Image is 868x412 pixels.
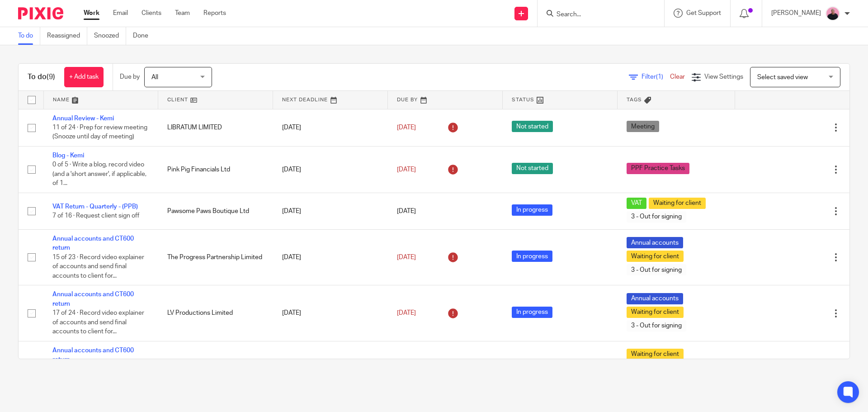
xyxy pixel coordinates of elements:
span: All [151,74,158,81]
a: Work [84,9,99,18]
span: Waiting for client [649,198,706,209]
td: [DATE] [273,193,388,230]
span: Filter [642,74,670,80]
a: VAT Return - Quarterly - (PPB) [52,204,138,210]
td: [DATE] [273,146,388,193]
td: Pawsome Paws Boutique Ltd [158,193,273,230]
span: [DATE] [397,208,416,214]
td: [DATE] [273,230,388,285]
td: [DATE] [273,285,388,341]
span: Waiting for client [627,251,684,262]
span: Select saved view [757,74,808,81]
span: 11 of 24 · Prep for review meeting (Snooze until day of meeting) [52,124,147,140]
span: Meeting [627,121,659,132]
span: [DATE] [397,310,416,316]
a: Reports [203,9,226,18]
a: To do [18,27,40,45]
span: In progress [512,307,552,318]
a: Done [133,27,155,45]
p: You are already signed in. [755,24,825,33]
td: Pink Pig Financials Ltd [158,146,273,193]
a: Email [113,9,128,18]
span: Annual accounts [627,237,683,248]
span: Waiting for client [627,349,684,360]
span: 3 - Out for signing [627,211,686,223]
span: Not started [512,121,553,132]
img: Bio%20-%20Kemi%20.png [826,6,840,21]
td: [PERSON_NAME] LAW LIMITED [158,341,273,397]
td: LV Productions Limited [158,285,273,341]
td: [DATE] [273,109,388,146]
span: PPF Practice Tasks [627,163,689,174]
a: Annual accounts and CT600 return [52,291,134,307]
td: LIBRATUM LIMITED [158,109,273,146]
span: View Settings [704,74,743,80]
a: + Add task [64,67,104,87]
span: 17 of 24 · Record video explainer of accounts and send final accounts to client for... [52,310,144,335]
span: (1) [656,74,663,80]
a: Clients [142,9,161,18]
span: 7 of 16 · Request client sign off [52,213,139,219]
span: 3 - Out for signing [627,264,686,275]
span: [DATE] [397,124,416,131]
span: In progress [512,251,552,262]
a: Snoozed [94,27,126,45]
a: Reassigned [47,27,87,45]
p: Due by [120,72,140,81]
span: (9) [47,73,55,81]
td: [DATE] [273,341,388,397]
img: Pixie [18,7,63,19]
span: 0 of 5 · Write a blog, record video (and a 'short answer', if applicable, of 1... [52,162,146,187]
span: In progress [512,204,552,216]
span: 3 - Out for signing [627,320,686,331]
span: Tags [627,97,642,102]
span: [DATE] [397,254,416,260]
h1: To do [28,72,55,82]
a: Annual accounts and CT600 return [52,236,134,251]
span: Annual accounts [627,293,683,304]
a: Blog - Kemi [52,152,84,159]
a: Team [175,9,190,18]
a: Annual Review - Kemi [52,115,114,122]
span: Not started [512,163,553,174]
a: Clear [670,74,685,80]
span: [DATE] [397,166,416,173]
a: Annual accounts and CT600 return [52,347,134,363]
span: VAT [627,198,646,209]
span: Waiting for client [627,307,684,318]
td: The Progress Partnership Limited [158,230,273,285]
span: 15 of 23 · Record video explainer of accounts and send final accounts to client for... [52,254,144,279]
